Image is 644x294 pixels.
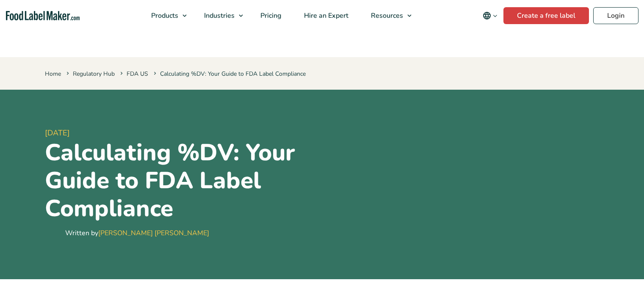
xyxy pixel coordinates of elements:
[258,11,282,20] span: Pricing
[149,11,179,20] span: Products
[98,228,209,238] a: [PERSON_NAME] [PERSON_NAME]
[477,7,503,24] button: Change language
[152,70,306,78] span: Calculating %DV: Your Guide to FDA Label Compliance
[45,139,319,223] h1: Calculating %DV: Your Guide to FDA Label Compliance
[301,11,349,20] span: Hire an Expert
[45,127,319,139] span: [DATE]
[73,70,115,78] a: Regulatory Hub
[202,11,235,20] span: Industries
[593,7,638,24] a: Login
[45,225,62,242] img: Maria Abi Hanna - Food Label Maker
[368,11,404,20] span: Resources
[127,70,148,78] a: FDA US
[6,11,80,21] a: Food Label Maker homepage
[65,228,209,238] div: Written by
[45,70,61,78] a: Home
[503,7,589,24] a: Create a free label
